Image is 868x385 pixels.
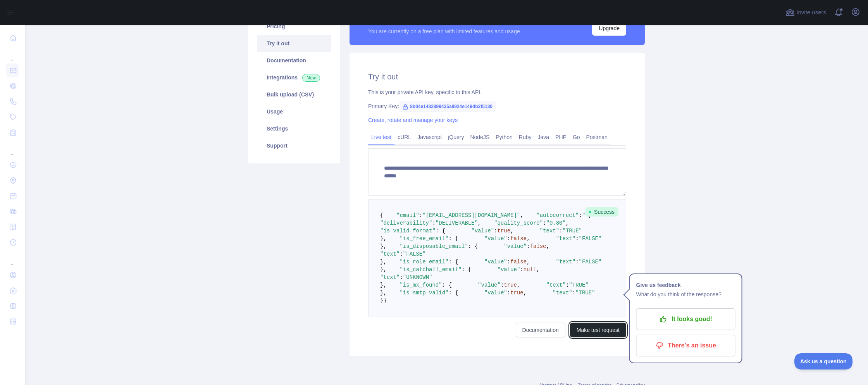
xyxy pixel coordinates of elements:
span: "value" [484,235,507,242]
span: "text" [540,228,559,234]
a: Support [257,137,331,154]
span: , [510,228,513,234]
span: : [566,282,569,288]
iframe: Toggle Customer Support [794,353,852,370]
a: Javascript [414,131,445,143]
span: "deliverability" [380,220,432,226]
a: Try it out [257,35,331,52]
a: Bulk upload (CSV) [257,86,331,103]
a: Java [535,131,553,143]
span: : [400,251,403,257]
div: ... [6,141,19,156]
span: : [579,212,582,218]
span: New [302,74,320,82]
span: }, [380,282,387,288]
span: false [510,259,527,265]
span: : [400,274,403,280]
span: "FALSE" [579,235,602,242]
span: "value" [504,243,527,249]
button: Invite users [784,6,828,19]
span: }, [380,290,387,296]
a: Python [493,131,516,143]
div: ... [6,46,19,62]
button: Make test request [570,323,626,337]
span: "text" [546,282,566,288]
span: true [504,282,517,288]
span: "" [582,212,589,218]
a: Pricing [257,18,331,35]
span: } [380,297,383,304]
span: : { [436,228,445,234]
span: "FALSE" [403,251,426,257]
span: , [524,290,527,296]
span: { [380,212,383,218]
span: "is_valid_format" [380,228,436,234]
button: Upgrade [592,21,626,36]
span: Invite users [796,8,826,17]
span: : [572,290,575,296]
a: Go [570,131,583,143]
a: Integrations New [257,69,331,86]
span: , [478,220,481,226]
span: "email" [396,212,419,218]
span: "is_smtp_valid" [400,290,448,296]
span: }, [380,266,387,273]
span: "0.80" [546,220,566,226]
span: : { [448,290,458,296]
span: : { [462,266,471,273]
span: , [546,243,549,249]
span: "is_disposable_email" [400,243,468,249]
a: Documentation [516,323,565,337]
span: false [510,235,527,242]
span: : [507,259,510,265]
div: This is your private API key, specific to this API. [368,88,626,96]
span: : [432,220,435,226]
span: false [530,243,546,249]
div: You are currently on a free plan with limited features and usage [368,27,520,35]
span: "FALSE" [579,259,602,265]
a: Live test [368,131,394,143]
span: , [517,282,520,288]
span: } [383,297,386,304]
span: : { [468,243,478,249]
span: : [543,220,546,226]
p: It looks good! [642,313,730,326]
a: jQuery [445,131,467,143]
span: "UNKNOWN" [403,274,432,280]
span: Success [586,207,618,217]
span: "quality_score" [494,220,543,226]
span: : [575,235,579,242]
span: "text" [380,274,400,280]
span: "is_mx_found" [400,282,442,288]
span: "DELIVERABLE" [436,220,478,226]
span: : { [448,259,458,265]
span: , [566,220,569,226]
span: : [520,266,523,273]
span: "value" [484,290,507,296]
a: Postman [583,131,611,143]
p: What do you think of the response? [636,290,735,299]
span: : [494,228,497,234]
span: null [524,266,537,273]
span: : [575,259,579,265]
p: There's an issue [642,339,730,352]
a: Documentation [257,52,331,69]
span: : [559,228,562,234]
span: "value" [484,259,507,265]
span: "value" [471,228,494,234]
span: , [520,212,523,218]
span: , [527,259,530,265]
h2: Try it out [368,71,626,82]
a: PHP [552,131,570,143]
a: Settings [257,120,331,137]
span: : [527,243,530,249]
span: "TRUE" [569,282,588,288]
span: true [497,228,510,234]
span: "text" [380,251,400,257]
span: "text" [556,259,575,265]
span: : { [442,282,452,288]
span: : [501,282,504,288]
span: "TRUE" [575,290,595,296]
span: "[EMAIL_ADDRESS][DOMAIN_NAME]" [422,212,520,218]
span: "is_free_email" [400,235,448,242]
